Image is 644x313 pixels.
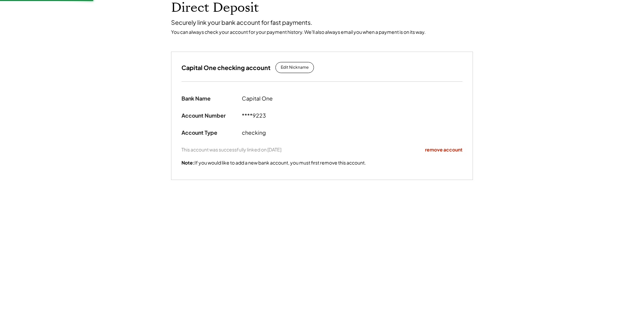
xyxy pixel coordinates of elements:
[171,18,473,26] div: Securely link your bank account for fast payments.
[425,146,463,153] div: remove account
[171,29,473,35] div: You can always check your account for your payment history. We'll also always email you when a pa...
[181,160,195,166] strong: Note:
[181,146,281,152] div: This account was successfully linked on [DATE]
[181,112,242,119] div: Account Number
[181,129,242,136] div: Account Type
[181,95,242,102] div: Bank Name
[242,129,322,136] div: checking
[181,64,270,71] h3: Capital One checking account
[281,65,309,70] div: Edit Nickname
[181,160,366,166] div: If you would like to add a new bank account, you must first remove this account.
[242,95,322,102] div: Capital One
